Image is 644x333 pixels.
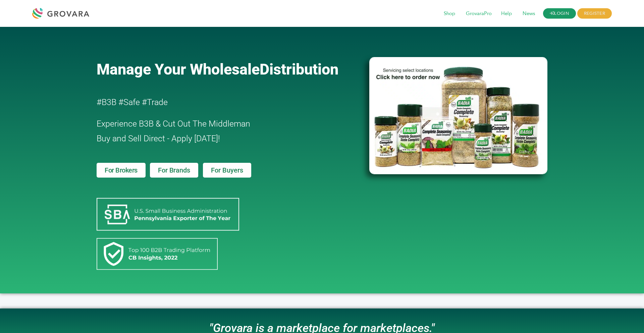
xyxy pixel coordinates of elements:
span: For Buyers [211,167,243,174]
a: For Buyers [203,163,251,178]
span: Distribution [260,60,338,78]
a: News [518,10,540,17]
span: Experience B3B & Cut Out The Middleman [97,119,250,129]
a: LOGIN [543,8,576,19]
span: Buy and Sell Direct - Apply [DATE]! [97,134,220,143]
a: Shop [439,10,460,17]
span: Help [496,7,517,20]
h2: #B3B #Safe #Trade [97,95,331,110]
a: For Brands [150,163,198,178]
span: Manage Your Wholesale [97,60,260,78]
a: GrovaraPro [461,10,496,17]
span: REGISTER [577,8,612,19]
a: For Brokers [97,163,146,178]
span: GrovaraPro [461,7,496,20]
span: For Brands [158,167,190,174]
span: For Brokers [105,167,138,174]
span: Shop [439,7,460,20]
span: News [518,7,540,20]
a: Help [496,10,517,17]
a: Manage Your WholesaleDistribution [97,60,358,78]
